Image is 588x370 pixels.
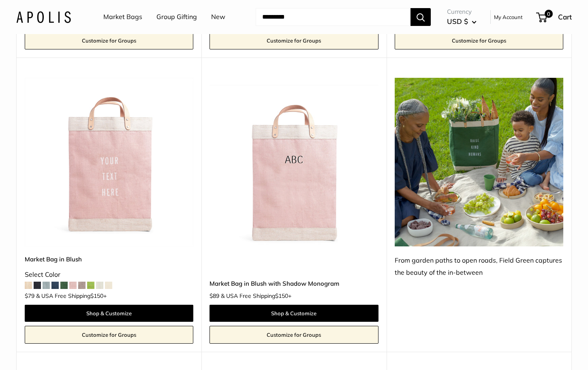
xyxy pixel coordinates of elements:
[210,78,378,246] a: Market Bag in Blush with Shadow MonogramMarket Bag in Blush with Shadow Monogram
[210,305,378,322] a: Shop & Customize
[25,78,193,246] img: description_Our first Blush Market Bag
[395,78,563,246] img: From garden paths to open roads, Field Green captures the beauty of the in-between
[25,326,193,344] a: Customize for Groups
[210,32,378,49] a: Customize for Groups
[256,8,411,26] input: Search...
[447,6,477,17] span: Currency
[545,10,553,18] span: 0
[395,255,563,279] div: From garden paths to open roads, Field Green captures the beauty of the in-between
[210,78,378,246] img: Market Bag in Blush with Shadow Monogram
[103,11,142,23] a: Market Bags
[156,11,197,23] a: Group Gifting
[25,78,193,246] a: description_Our first Blush Market BagMarket Bag in Blush
[494,12,523,22] a: My Account
[447,17,468,26] span: USD $
[210,279,378,288] a: Market Bag in Blush with Shadow Monogram
[90,292,103,299] span: $150
[36,293,107,299] span: & USA Free Shipping +
[25,305,193,322] a: Shop & Customize
[275,292,288,299] span: $150
[25,269,193,281] div: Select Color
[25,32,193,49] a: Customize for Groups
[210,326,378,344] a: Customize for Groups
[6,339,87,364] iframe: Sign Up via Text for Offers
[210,292,219,299] span: $89
[537,11,572,24] a: 0 Cart
[25,292,34,299] span: $79
[25,255,193,264] a: Market Bag in Blush
[211,11,225,23] a: New
[411,8,431,26] button: Search
[558,13,572,21] span: Cart
[447,15,477,28] button: USD $
[221,293,291,299] span: & USA Free Shipping +
[395,32,563,49] a: Customize for Groups
[16,11,71,23] img: Apolis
